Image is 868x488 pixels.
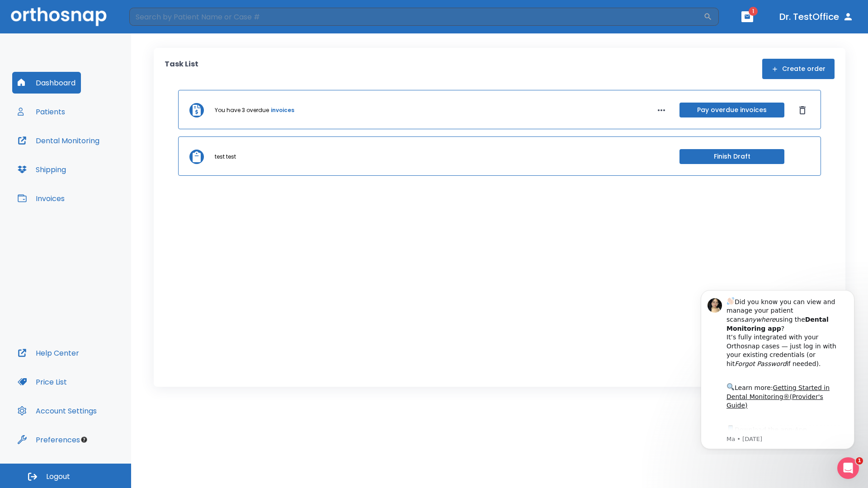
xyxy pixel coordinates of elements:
[12,72,81,94] button: Dashboard
[215,106,269,114] p: You have 3 overdue
[11,7,107,26] img: Orthosnap
[687,282,868,455] iframe: Intercom notifications message
[12,159,71,180] button: Shipping
[856,457,863,465] span: 1
[762,59,835,79] button: Create order
[129,8,703,26] input: Search by Patient Name or Case #
[12,371,72,393] button: Price List
[80,436,88,444] div: Tooltip anchor
[215,153,236,161] p: test test
[679,149,784,164] button: Finish Draft
[12,188,70,209] button: Invoices
[12,400,102,422] button: Account Settings
[749,7,758,16] span: 1
[795,103,810,117] button: Dismiss
[12,101,71,122] button: Patients
[12,429,85,450] button: Preferences
[679,103,784,117] button: Pay overdue invoices
[837,457,859,479] iframe: Intercom live chat
[776,9,857,25] button: Dr. TestOffice
[39,153,153,161] p: Message from Ma, sent 8w ago
[165,59,198,79] p: Task List
[39,144,120,160] a: App Store
[271,106,294,114] a: invoices
[12,342,85,364] button: Help Center
[39,142,153,188] div: Download the app: | ​ Let us know if you need help getting started!
[46,472,70,482] span: Logout
[153,14,160,21] button: Dismiss notification
[12,130,105,151] button: Dental Monitoring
